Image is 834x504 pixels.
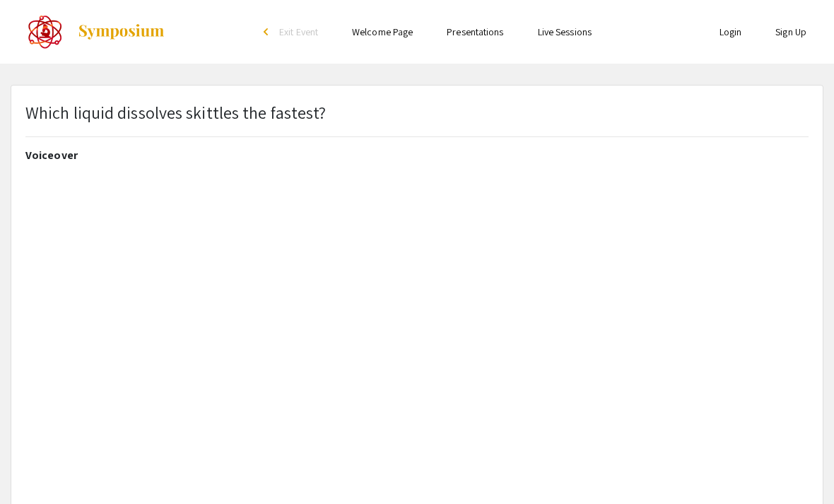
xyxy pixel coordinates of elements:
[77,23,165,40] img: Symposium by ForagerOne
[447,25,503,38] a: Presentations
[775,25,806,38] a: Sign Up
[28,14,63,49] img: The 2022 CoorsTek Denver Metro Regional Science and Engineering Fair
[538,25,592,38] a: Live Sessions
[25,148,809,162] h2: Voiceover
[279,25,318,38] span: Exit Event
[264,28,272,36] div: arrow_back_ios
[25,100,326,125] p: Which liquid dissolves skittles the fastest?
[720,25,742,38] a: Login
[352,25,413,38] a: Welcome Page
[11,14,165,49] a: The 2022 CoorsTek Denver Metro Regional Science and Engineering Fair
